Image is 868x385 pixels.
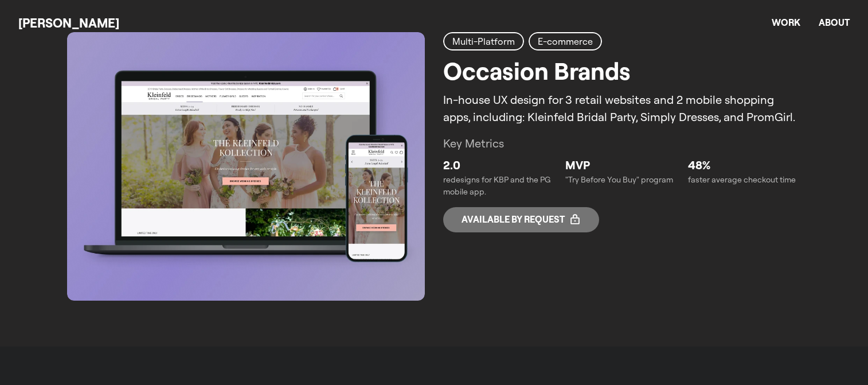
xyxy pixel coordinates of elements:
[443,174,556,198] p: redesigns for KBP and the PG mobile app.
[772,17,800,28] a: Work
[688,157,801,174] p: 48%
[819,17,850,28] a: About
[462,214,565,225] p: Available by request
[688,174,801,186] p: faster average checkout time
[443,207,599,232] span: Available by request
[443,135,801,152] p: Key Metrics
[18,15,119,31] a: [PERSON_NAME]
[443,53,631,89] h2: Occasion Brands
[443,157,556,174] p: 2.0
[565,157,678,174] p: MVP
[565,174,678,186] p: "Try Before You Buy" program
[443,91,801,126] p: In-house UX design for 3 retail websites and 2 mobile shopping apps, including: Kleinfeld Bridal ...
